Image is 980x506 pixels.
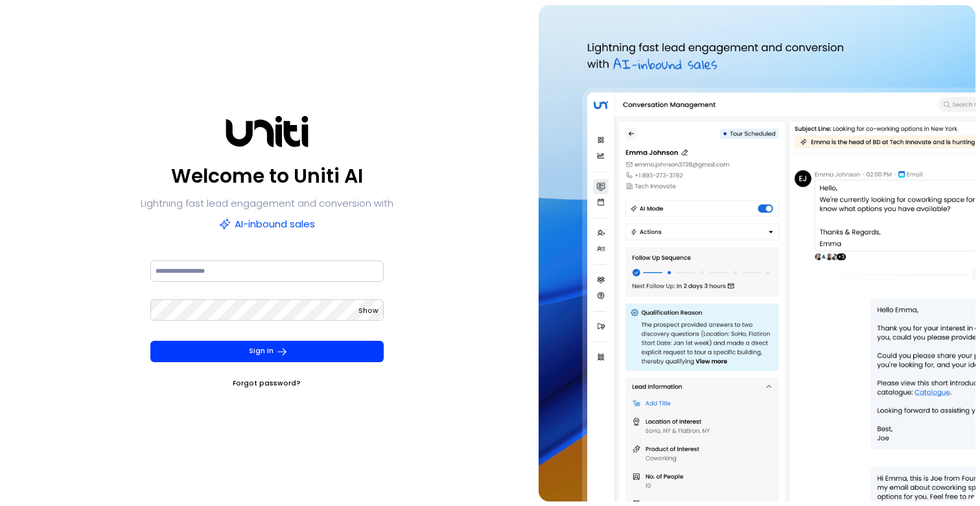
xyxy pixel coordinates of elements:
[539,5,975,501] img: auth-hero.png
[358,305,379,317] button: Show
[358,306,379,316] span: Show
[171,161,363,192] p: Welcome to Uniti AI
[219,215,315,233] p: AI-inbound sales
[233,377,301,390] a: Forgot password?
[141,194,393,213] p: Lightning fast lead engagement and conversion with
[150,341,384,362] button: Sign In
